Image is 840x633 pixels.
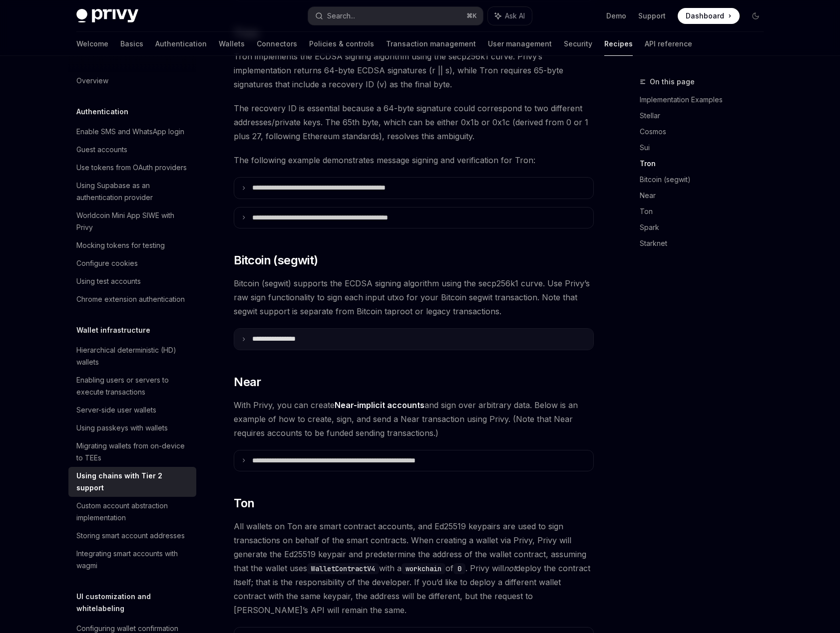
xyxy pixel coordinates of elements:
[606,11,626,21] a: Demo
[76,470,190,494] div: Using chains with Tier 2 support
[504,563,516,573] em: not
[68,437,196,467] a: Migrating wallets from on-device to TEEs
[68,371,196,401] a: Enabling users or servers to execute transactions
[76,591,196,615] h5: UI customization and whitelabeling
[308,7,483,25] button: Search...⌘K
[68,141,196,159] a: Guest accounts
[76,374,190,398] div: Enabling users or servers to execute transactions
[76,126,184,138] div: Enable SMS and WhatsApp login
[257,32,297,56] a: Connectors
[76,293,185,305] div: Chrome extension authentication
[76,404,156,416] div: Server-side user wallets
[68,527,196,545] a: Storing smart account addresses
[68,401,196,419] a: Server-side user wallets
[234,519,594,617] span: All wallets on Ton are smart contract accounts, and Ed25519 keypairs are used to sign transaction...
[327,10,355,22] div: Search...
[68,159,196,177] a: Use tokens from OAuth providers
[604,32,633,56] a: Recipes
[505,11,525,21] span: Ask AI
[120,32,143,56] a: Basics
[678,8,740,24] a: Dashboard
[234,252,318,268] span: Bitcoin (segwit)
[76,548,190,572] div: Integrating smart accounts with wagmi
[219,32,245,56] a: Wallets
[466,12,477,20] span: ⌘ K
[640,188,772,204] a: Near
[640,172,772,188] a: Bitcoin (segwit)
[76,75,108,87] div: Overview
[76,324,150,336] h5: Wallet infrastructure
[234,153,594,167] span: The following example demonstrates message signing and verification for Tron:
[76,257,138,269] div: Configure cookies
[68,545,196,575] a: Integrating smart accounts with wagmi
[68,341,196,371] a: Hierarchical deterministic (HD) wallets
[68,123,196,141] a: Enable SMS and WhatsApp login
[488,7,532,25] button: Ask AI
[650,76,695,88] span: On this page
[640,124,772,140] a: Cosmos
[640,219,772,235] a: Spark
[488,32,552,56] a: User management
[68,419,196,437] a: Using passkeys with wallets
[640,204,772,219] a: Ton
[453,563,465,574] code: 0
[402,563,445,574] code: workchain
[76,180,190,204] div: Using Supabase as an authentication provider
[76,210,190,233] div: Worldcoin Mini App SIWE with Privy
[234,398,594,440] span: With Privy, you can create and sign over arbitrary data. Below is an example of how to create, si...
[76,500,190,524] div: Custom account abstraction implementation
[68,467,196,497] a: Using chains with Tier 2 support
[76,32,108,56] a: Welcome
[234,495,254,511] span: Ton
[309,32,374,56] a: Policies & controls
[748,8,764,24] button: Toggle dark mode
[76,106,128,118] h5: Authentication
[76,144,127,156] div: Guest accounts
[640,235,772,251] a: Starknet
[564,32,592,56] a: Security
[645,32,692,56] a: API reference
[68,272,196,290] a: Using test accounts
[76,275,141,287] div: Using test accounts
[76,440,190,464] div: Migrating wallets from on-device to TEEs
[68,236,196,254] a: Mocking tokens for testing
[68,497,196,527] a: Custom account abstraction implementation
[68,72,196,90] a: Overview
[234,374,261,390] span: Near
[76,9,138,23] img: dark logo
[76,239,165,251] div: Mocking tokens for testing
[68,290,196,308] a: Chrome extension authentication
[234,101,594,143] span: The recovery ID is essential because a 64-byte signature could correspond to two different addres...
[686,11,724,21] span: Dashboard
[76,530,185,542] div: Storing smart account addresses
[68,254,196,272] a: Configure cookies
[68,207,196,236] a: Worldcoin Mini App SIWE with Privy
[640,140,772,156] a: Sui
[640,92,772,108] a: Implementation Examples
[638,11,666,21] a: Support
[640,156,772,172] a: Tron
[307,563,379,574] code: WalletContractV4
[234,49,594,91] span: Tron implements the ECDSA signing algorithm using the secp256k1 curve. Privy’s implementation ret...
[640,108,772,124] a: Stellar
[234,276,594,318] span: Bitcoin (segwit) supports the ECDSA signing algorithm using the secp256k1 curve. Use Privy’s raw ...
[76,422,168,434] div: Using passkeys with wallets
[68,177,196,207] a: Using Supabase as an authentication provider
[386,32,476,56] a: Transaction management
[76,344,190,368] div: Hierarchical deterministic (HD) wallets
[335,400,424,411] a: Near-implicit accounts
[76,162,187,174] div: Use tokens from OAuth providers
[155,32,207,56] a: Authentication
